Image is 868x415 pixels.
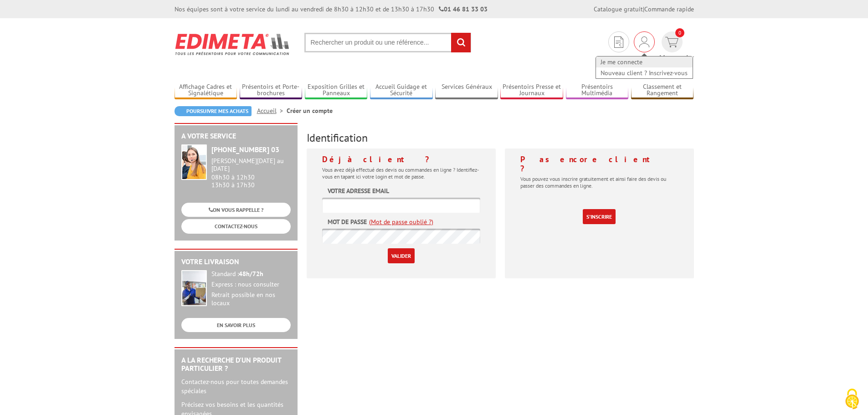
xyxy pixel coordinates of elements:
h2: A votre service [181,132,291,140]
a: Accueil Guidage et Sécurité [370,83,433,98]
img: devis rapide [639,36,649,47]
strong: 48h/72h [239,270,263,278]
h3: Identification [307,132,694,144]
img: widget-service.jpg [181,144,207,180]
a: Commande rapide [644,5,694,13]
img: widget-livraison.jpg [181,270,207,306]
li: Créer un compte [287,106,333,115]
a: Nouveau client ? Inscrivez-vous [596,67,693,78]
a: Poursuivre mes achats [175,106,252,116]
p: Contactez-nous pour toutes demandes spéciales [181,377,291,395]
a: Affichage Cadres et Signalétique [175,83,237,98]
a: (Mot de passe oublié ?) [369,217,433,226]
span: 0 [675,28,684,37]
a: devis rapide 0 Mon panier 0,00€ HT [659,31,694,73]
button: Cookies (fenêtre modale) [836,384,868,415]
img: devis rapide [614,36,623,48]
label: Votre adresse email [328,186,389,195]
a: Accueil [257,107,287,115]
p: Vous avez déjà effectué des devis ou commandes en ligne ? Identifiez-vous en tapant ici votre log... [322,166,480,180]
h4: Pas encore client ? [520,155,678,173]
img: Edimeta [175,27,291,61]
a: Je me connecte [596,56,693,67]
input: rechercher [451,33,471,52]
strong: [PHONE_NUMBER] 03 [211,145,279,154]
label: Mot de passe [328,217,367,226]
div: Je me connecte Nouveau client ? Inscrivez-vous [634,31,655,52]
strong: 01 46 81 33 03 [439,5,488,13]
a: S'inscrire [583,209,616,224]
input: Rechercher un produit ou une référence... [304,33,471,52]
a: Présentoirs et Porte-brochures [240,83,303,98]
div: Nos équipes sont à votre service du lundi au vendredi de 8h30 à 12h30 et de 13h30 à 17h30 [175,5,488,14]
input: Valider [388,248,415,263]
h2: A la recherche d'un produit particulier ? [181,356,291,372]
div: Standard : [211,270,291,278]
a: Présentoirs Multimédia [566,83,629,98]
img: Cookies (fenêtre modale) [841,388,863,410]
a: CONTACTEZ-NOUS [181,219,291,233]
div: Express : nous consulter [211,281,291,289]
div: Retrait possible en nos locaux [211,291,291,307]
p: Vous pouvez vous inscrire gratuitement et ainsi faire des devis ou passer des commandes en ligne. [520,175,678,189]
img: devis rapide [665,37,678,47]
h2: Votre livraison [181,258,291,266]
h4: Déjà client ? [322,155,480,164]
a: Présentoirs Presse et Journaux [500,83,563,98]
a: EN SAVOIR PLUS [181,318,291,332]
div: 08h30 à 12h30 13h30 à 17h30 [211,157,291,189]
a: Catalogue gratuit [594,5,643,13]
a: Services Généraux [435,83,498,98]
a: Exposition Grilles et Panneaux [305,83,368,98]
a: ON VOUS RAPPELLE ? [181,203,291,217]
div: [PERSON_NAME][DATE] au [DATE] [211,157,291,173]
div: | [594,5,694,14]
a: Classement et Rangement [631,83,694,98]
